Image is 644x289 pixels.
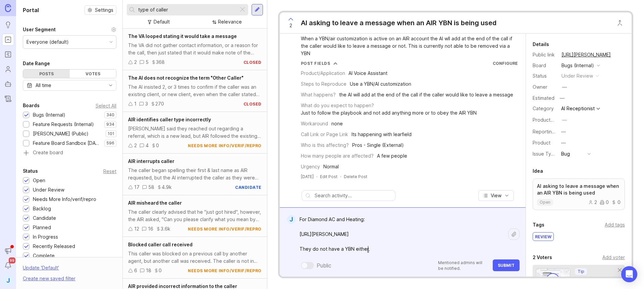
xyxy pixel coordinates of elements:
p: 101 [108,131,114,136]
div: Status [23,167,38,175]
span: The AI does not recognize the term "Other Caller" [128,75,244,81]
div: 1 [134,100,137,108]
div: Needs More Info/verif/repro [33,196,96,203]
input: Search... [138,6,236,13]
div: Open Intercom Messenger [621,266,637,282]
button: Submit [493,259,520,271]
div: 3.6k [161,225,170,233]
div: AI Receptionist [561,106,595,111]
a: Roadmaps [2,48,14,60]
div: Date Range [23,59,50,68]
span: The VA looped stating it would take a message [128,33,237,39]
a: AIR interrupts callerThe caller began spelling their first & last name as AIR requested, but the ... [123,154,267,195]
div: Select All [96,104,116,108]
div: Public [317,261,331,270]
div: Idea [533,167,543,175]
div: candidate [235,184,262,190]
button: Post Fields [301,60,338,66]
p: Mentioned admins will be notified. [438,260,489,271]
span: AIR provided incorrect information to the caller [128,283,237,289]
a: [DATE] [301,174,314,179]
div: 0 [159,267,162,274]
a: AI asking to leave a message when an AIR YBN is being usedopen200 [533,178,625,210]
button: ProductboardID [560,116,569,124]
div: Status [533,72,556,80]
div: 3 [145,100,148,108]
div: User Segment [23,26,56,34]
div: Urgency [301,163,320,170]
div: — [561,139,566,147]
div: Who is this affecting? [301,141,349,149]
div: Candidate [33,214,56,222]
div: When a YBN/air customization is active on an AIR account the AI wll add at the end of the call if... [301,35,512,57]
div: Posts [23,70,70,78]
span: 99 [9,257,15,263]
div: Recently Released [33,243,75,250]
a: Ideas [2,19,14,31]
div: 270 [155,100,164,108]
a: Configure [493,61,518,66]
div: 4.9k [162,183,172,191]
div: 2 [134,58,137,66]
div: Default [154,18,170,26]
div: Its happening with learfield [352,131,412,138]
button: Notifications [2,259,14,272]
div: Bugs (Internal) [561,62,594,69]
span: Submit [498,263,515,268]
div: Category [533,105,556,112]
div: 58 [148,183,154,191]
div: · [316,174,317,179]
div: Everyone (default) [26,38,69,46]
h1: Portal [23,6,39,14]
a: Create board [23,150,116,156]
p: 340 [106,112,114,118]
div: 2 [134,142,137,149]
div: Just to follow the playbook and not add anything more or to obey the AIR YBN [301,109,477,117]
div: How many people are affected? [301,152,374,160]
div: 0 [600,200,609,205]
button: J [2,274,14,286]
div: 2 Voters [533,253,552,261]
p: 596 [106,140,114,146]
div: [PERSON_NAME] said they reached out regarding a referral, which is a new lead, but AIR followed t... [128,125,262,140]
svg: toggle icon [105,83,116,88]
a: Changelog [2,93,14,105]
div: Delete Post [344,174,367,179]
div: [PERSON_NAME] (Public) [33,130,89,137]
div: In Progress [33,233,58,241]
div: AI asking to leave a message when an AIR YBN is being used [301,18,496,28]
div: — [561,128,566,135]
div: Public link [533,51,556,58]
a: AIR identifies caller type incorrectly[PERSON_NAME] said they reached out regarding a referral, w... [123,112,267,154]
span: AIR identifies caller type incorrectly [128,117,211,122]
div: the AI will add at the end of the call if the caller would like to leave a message [339,91,513,98]
div: The caller clearly advised that he "just got hired", however, the AIR asked, "Can you please clar... [128,208,262,223]
div: 5 [146,58,149,66]
div: Feature Requests (Internal) [33,121,94,128]
div: Create new saved filter [23,275,75,282]
div: AI Voice Assistant [348,70,387,77]
div: Product/Application [301,70,345,77]
button: Close button [613,16,627,30]
div: The AI insisted 2, or 3 times to confirm if the caller was an existing client, or new client, eve... [128,83,262,98]
a: The AI does not recognize the term "Other Caller"The AI insisted 2, or 3 times to confirm if the ... [123,70,267,112]
a: AIR misheard the callerThe caller clearly advised that he "just got hired", however, the AIR aske... [123,195,267,237]
div: Estimated [533,96,554,100]
div: Bug [561,150,570,158]
a: Autopilot [2,78,14,90]
p: 934 [106,122,114,127]
div: Under Review [33,186,64,194]
div: Post Fields [301,60,330,66]
div: 18 [146,267,151,274]
div: Pros - Single (External) [352,141,404,149]
span: Blocked caller call received [128,242,193,247]
div: Votes [70,70,116,78]
div: — [562,83,567,91]
label: ProductboardID [533,117,568,123]
div: needs more info/verif/repro [188,268,262,274]
div: under review [561,72,593,80]
div: Reset [103,169,116,173]
div: 368 [156,58,165,66]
